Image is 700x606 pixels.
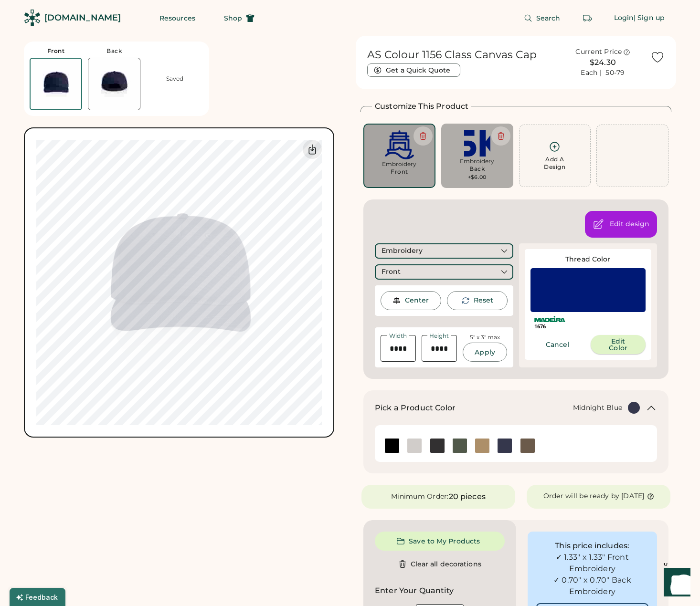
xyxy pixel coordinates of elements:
div: Front [47,47,65,55]
div: | Sign up [634,13,665,23]
div: Download Front Mockup [303,140,322,159]
div: 1676 [534,323,642,330]
img: Khaki Swatch Image [475,439,489,453]
div: Front [391,168,408,176]
button: Edit Color [591,335,646,354]
div: Bone [407,439,422,453]
div: Back [106,47,122,55]
div: Front [382,267,401,277]
div: 5" x 3" max [470,334,500,342]
div: +$6.00 [468,174,487,181]
div: Khaki [475,439,489,453]
div: Current Price [575,47,622,57]
button: Retrieve an order [578,9,597,28]
img: Walnut Swatch Image [520,439,535,453]
img: Bone Swatch Image [407,439,422,453]
div: Cypress [453,439,467,453]
div: This price includes: [536,540,649,552]
img: Midnight Blue Swatch Image [498,439,512,453]
button: Apply [463,343,508,362]
div: Width [387,333,409,339]
div: This will reset the rotation of the selected element to 0°. [474,296,493,305]
button: Delete this decoration. [491,126,510,146]
button: Clear all decorations [375,554,505,574]
div: Embroidery [448,157,507,165]
button: Shop [212,9,266,28]
div: 20 pieces [449,491,486,502]
div: Minimum Order: [391,492,449,502]
div: Login [614,13,634,23]
button: Search [512,9,572,28]
h2: Pick a Product Color [375,402,456,414]
div: Coal [430,439,445,453]
img: AS Colour 1156 Midnight Blue Front Thumbnail [31,59,81,109]
div: [DOMAIN_NAME] [44,12,121,24]
img: Madeira Logo [534,316,565,322]
img: Center Image Icon [392,296,401,305]
div: ✓ 1.33" x 1.33" Front Embroidery ✓ 0.70" x 0.70" Back Embroidery [536,552,649,597]
img: Skanska_Brand_Device_square_1_primary_blue_CMYK_C.ai [448,130,507,157]
iframe: Front Chat [655,563,696,604]
div: [DATE] [621,491,645,501]
div: Embroidery [370,160,429,168]
div: Open the design editor to change colors, background, and decoration method. [610,219,649,229]
h2: Enter Your Quantity [375,585,454,596]
div: Midnight Blue [573,403,622,413]
img: AS Colour 1156 Midnight Blue Back Thumbnail [88,58,140,110]
button: Get a Quick Quote [367,63,460,77]
div: Add A Design [544,156,565,171]
img: Coal Swatch Image [430,439,445,453]
div: Embroidery [382,246,423,256]
div: Midnight Blue [498,439,512,453]
div: Back [469,165,485,173]
div: Height [427,333,451,339]
span: Shop [224,15,242,21]
div: Order will be ready by [543,491,620,501]
button: Cancel [530,335,585,354]
button: Resources [148,9,207,28]
div: $24.30 [561,57,645,68]
button: Delete this decoration. [414,126,433,146]
span: Search [536,15,561,21]
img: 2andU_Ebbetsfield_Ferry_Final.ai [370,130,429,159]
img: Black Swatch Image [385,439,399,453]
img: Cypress Swatch Image [453,439,467,453]
button: Save to My Products [375,532,505,551]
div: Center [405,296,429,305]
div: Black [385,439,399,453]
img: Rendered Logo - Screens [24,10,41,26]
h1: AS Colour 1156 Class Canvas Cap [367,48,537,62]
div: Each | 50-79 [581,68,625,78]
div: Thread Color [530,255,646,264]
h2: Customize This Product [375,101,468,112]
div: Saved [166,75,183,83]
div: Walnut [520,439,535,453]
